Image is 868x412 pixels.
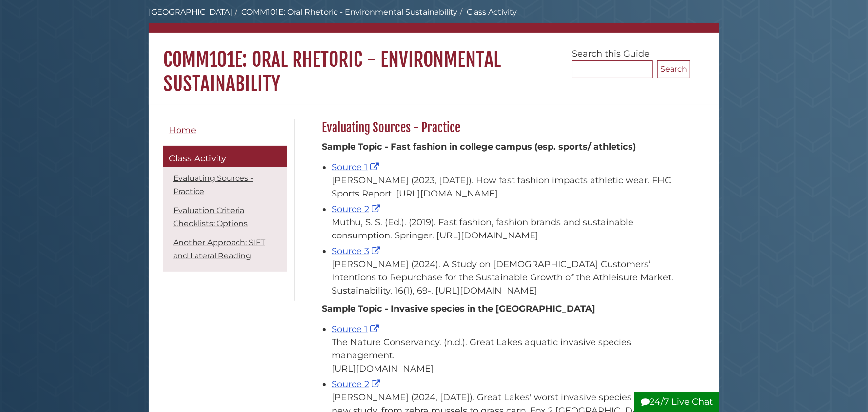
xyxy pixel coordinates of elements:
[169,125,196,136] span: Home
[332,204,383,215] a: Source 2
[173,238,265,260] a: Another Approach: SIFT and Lateral Reading
[163,119,287,141] a: Home
[657,60,690,78] button: Search
[149,33,719,96] h1: COMM101E: Oral Rhetoric - Environmental Sustainability
[149,6,719,33] nav: breadcrumb
[332,174,685,200] div: [PERSON_NAME] (2023, [DATE]). How fast fashion impacts athletic wear. FHC Sports Report. [URL][DO...
[332,216,685,242] div: Muthu, S. S. (Ed.). (2019). Fast fashion, fashion brands and sustainable consumption. Springer. [...
[169,153,226,164] span: Class Activity
[634,392,719,412] button: 24/7 Live Chat
[173,174,253,196] a: Evaluating Sources - Practice
[332,379,383,390] a: Source 2
[163,119,287,276] div: Guide Pages
[332,246,383,256] a: Source 3
[332,258,685,297] div: [PERSON_NAME] (2024). A Study on [DEMOGRAPHIC_DATA] Customers’ Intentions to Repurchase for the S...
[322,303,595,314] strong: Sample Topic - Invasive species in the [GEOGRAPHIC_DATA]
[332,336,685,375] div: The Nature Conservancy. (n.d.). Great Lakes aquatic invasive species management. [URL][DOMAIN_NAME]
[241,7,457,17] a: COMM101E: Oral Rhetoric - Environmental Sustainability
[332,324,381,334] a: Source 1
[163,146,287,167] a: Class Activity
[332,162,381,173] a: Source 1
[149,7,232,17] a: [GEOGRAPHIC_DATA]
[317,120,690,136] h2: Evaluating Sources - Practice
[322,141,636,152] strong: Sample Topic - Fast fashion in college campus (esp. sports/ athletics)
[457,6,517,18] li: Class Activity
[173,206,248,228] a: Evaluation Criteria Checklists: Options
